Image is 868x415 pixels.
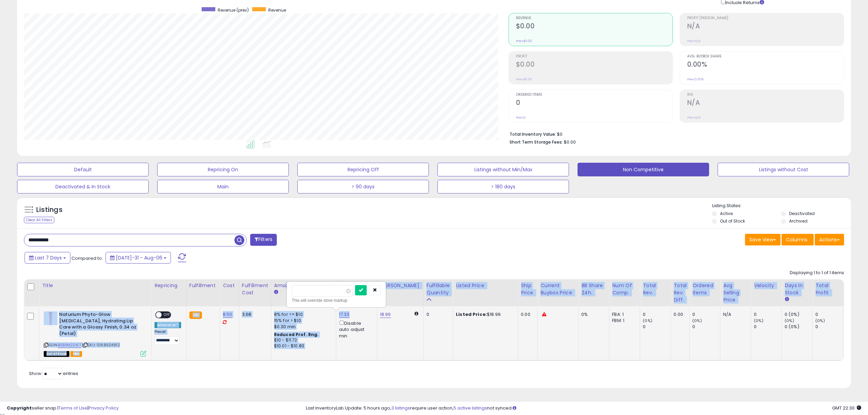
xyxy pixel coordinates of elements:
[189,311,202,319] small: FBA
[154,282,184,289] div: Repricing
[832,405,861,411] span: 2025-08-14 22:30 GMT
[516,39,532,43] small: Prev: $0.00
[720,211,733,216] label: Active
[815,324,843,330] div: 0
[674,311,684,318] div: 0.00
[274,282,333,289] div: Amazon Fees
[745,234,781,245] button: Save View
[718,163,849,176] button: Listings without Cost
[785,282,810,296] div: Days In Stock
[162,312,173,318] span: OFF
[540,282,575,296] div: Current Buybox Price
[17,180,149,193] button: Deactivated & In Stock
[380,311,391,318] a: 18.99
[815,311,843,318] div: 0
[754,282,779,289] div: Velocity
[687,93,844,97] span: ROI
[274,343,331,349] div: $10.01 - $10.83
[692,324,720,330] div: 0
[106,252,171,264] button: [DATE]-31 - Aug-06
[274,337,331,343] div: $10 - $11.72
[754,318,763,323] small: (0%)
[453,405,487,411] a: 5 active listings
[723,311,746,318] div: N/A
[297,180,429,193] button: > 90 days
[7,405,119,412] div: seller snap | |
[687,16,844,20] span: Profit [PERSON_NAME]
[687,55,844,58] span: Avg. Buybox Share
[643,282,668,296] div: Total Rev.
[339,311,350,318] a: 17.33
[292,297,381,304] div: This will override store markup
[297,163,429,176] button: Repricing Off
[89,405,119,411] a: Privacy Policy
[687,116,701,120] small: Prev: N/A
[154,330,181,345] div: Preset:
[510,131,556,137] b: Total Inventory Value:
[643,311,670,318] div: 0
[754,311,782,318] div: 0
[516,116,526,120] small: Prev: 0
[242,311,266,318] div: 3.68
[44,311,57,325] img: 31t0gag6RXL._SL40_.jpg
[274,289,278,295] small: Amazon Fees.
[223,311,232,318] a: 8.50
[643,318,652,323] small: (0%)
[789,211,815,216] label: Deactivated
[674,282,687,304] div: Total Rev. Diff.
[785,296,789,303] small: Days In Stock.
[268,7,286,13] span: Revenue
[581,311,604,318] div: 0%
[687,61,844,70] h2: 0.00%
[17,163,149,176] button: Default
[25,252,70,264] button: Last 7 Days
[154,322,181,328] div: Amazon AI *
[612,311,635,318] div: FBA: 1
[723,282,748,304] div: Avg Selling Price
[59,311,142,338] b: Naturium Phyto-Glow [MEDICAL_DATA], Hydrating Lip Care with a Glossy Finish, 0.34 oz (Petal)
[785,311,812,318] div: 0 (0%)
[786,236,808,243] span: Columns
[687,39,701,43] small: Prev: N/A
[29,370,78,377] span: Show: entries
[521,282,534,296] div: Ship Price
[643,324,670,330] div: 0
[815,234,844,245] button: Actions
[36,205,63,215] h5: Listings
[516,99,673,108] h2: 0
[426,282,450,296] div: Fulfillable Quantity
[521,311,532,318] div: 0.00
[815,282,840,296] div: Total Profit
[426,311,448,318] div: 0
[510,139,563,145] b: Short Term Storage Fees:
[116,254,162,261] span: [DATE]-31 - Aug-06
[516,55,673,58] span: Profit
[7,405,32,411] strong: Copyright
[687,77,704,81] small: Prev: 0.00%
[456,311,487,318] b: Listed Price:
[223,282,236,289] div: Cost
[437,180,569,193] button: > 180 days
[789,218,808,224] label: Archived
[456,282,515,289] div: Listed Price
[516,22,673,31] h2: $0.00
[785,318,794,323] small: (0%)
[754,324,782,330] div: 0
[157,180,289,193] button: Main
[687,22,844,31] h2: N/A
[516,16,673,20] span: Revenue
[339,319,372,339] div: Disable auto adjust min
[720,218,745,224] label: Out of Stock
[456,311,513,318] div: $18.99
[242,282,268,296] div: Fulfillment Cost
[612,318,635,324] div: FBM: 1
[42,282,149,289] div: Title
[218,7,249,13] span: Revenue (prev)
[712,203,851,209] p: Listing States:
[82,342,120,348] span: | SKU: 1068504912
[35,254,62,261] span: Last 7 Days
[578,163,709,176] button: Non Competitive
[250,234,277,246] button: Filters
[692,282,717,296] div: Ordered Items
[564,139,576,145] span: $0.00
